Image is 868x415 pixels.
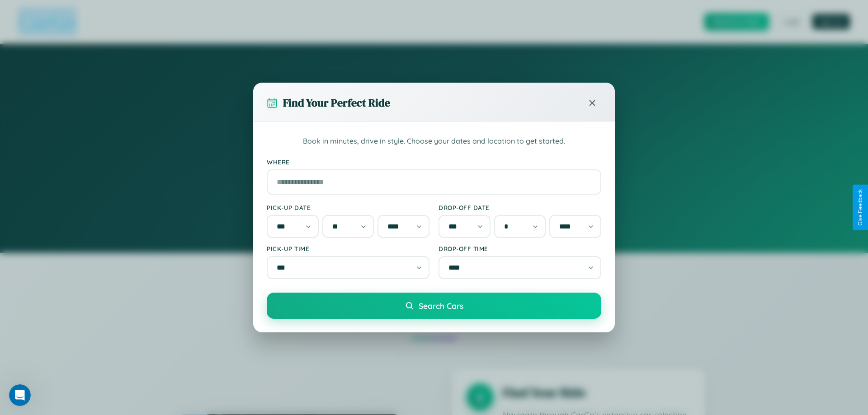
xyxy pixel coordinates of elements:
label: Drop-off Date [439,204,601,211]
h3: Find Your Perfect Ride [283,95,390,110]
label: Pick-up Time [267,245,429,252]
p: Book in minutes, drive in style. Choose your dates and location to get started. [267,135,601,147]
label: Where [267,158,601,166]
label: Pick-up Date [267,204,429,211]
span: Search Cars [419,301,463,311]
label: Drop-off Time [439,245,601,252]
button: Search Cars [267,293,601,319]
